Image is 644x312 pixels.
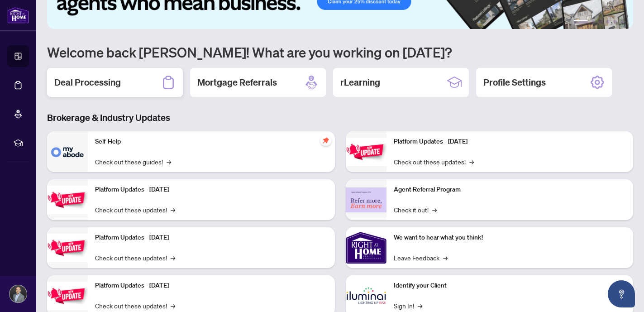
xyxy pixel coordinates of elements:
[606,20,610,24] button: 4
[394,205,437,215] a: Check it out!→
[592,20,595,24] button: 2
[599,20,602,24] button: 3
[573,20,588,24] button: 1
[47,186,88,214] img: Platform Updates - September 16, 2025
[95,233,328,243] p: Platform Updates - [DATE]
[394,185,626,195] p: Agent Referral Program
[394,157,474,167] a: Check out these updates!→
[469,157,474,167] span: →
[47,282,88,310] img: Platform Updates - July 8, 2025
[320,135,331,146] span: pushpin
[346,138,386,166] img: Platform Updates - June 23, 2025
[171,205,175,215] span: →
[394,281,626,291] p: Identify your Client
[7,7,29,24] img: logo
[171,301,175,311] span: →
[483,76,546,89] h2: Profile Settings
[394,233,626,243] p: We want to hear what you think!
[613,20,617,24] button: 5
[47,43,633,61] h1: Welcome back [PERSON_NAME]! What are you working on [DATE]?
[47,234,88,262] img: Platform Updates - July 21, 2025
[346,187,386,212] img: Agent Referral Program
[340,76,380,89] h2: rLearning
[95,185,328,195] p: Platform Updates - [DATE]
[394,253,448,263] a: Leave Feedback→
[394,137,626,147] p: Platform Updates - [DATE]
[95,253,175,263] a: Check out these updates!→
[47,131,88,172] img: Self-Help
[95,281,328,291] p: Platform Updates - [DATE]
[54,76,121,89] h2: Deal Processing
[394,301,422,311] a: Sign In!→
[171,253,175,263] span: →
[95,157,171,167] a: Check out these guides!→
[95,205,175,215] a: Check out these updates!→
[167,157,171,167] span: →
[418,301,422,311] span: →
[95,301,175,311] a: Check out these updates!→
[346,227,386,268] img: We want to hear what you think!
[608,280,635,307] button: Open asap
[197,76,277,89] h2: Mortgage Referrals
[432,205,437,215] span: →
[443,253,448,263] span: →
[10,285,27,302] img: Profile Icon
[95,137,328,147] p: Self-Help
[47,111,633,124] h3: Brokerage & Industry Updates
[620,20,624,24] button: 6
